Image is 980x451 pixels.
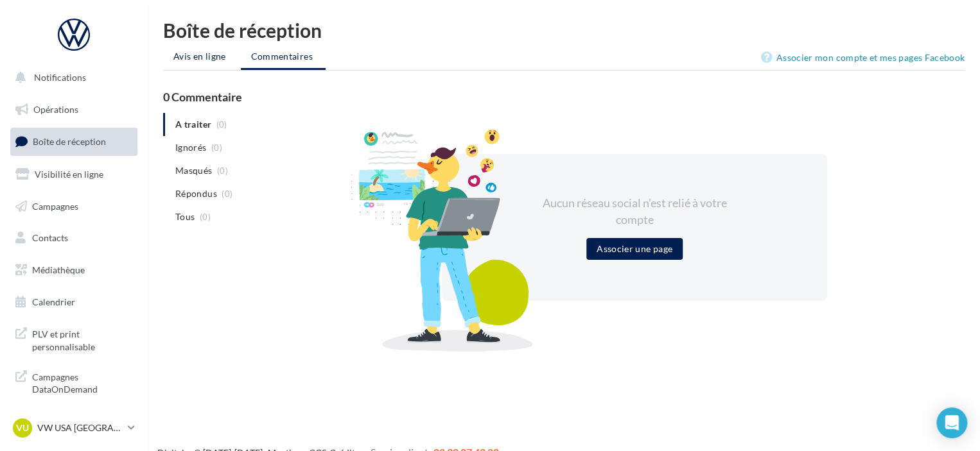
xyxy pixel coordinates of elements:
span: Contacts [32,232,68,243]
span: PLV et print personnalisable [32,325,132,353]
button: Associer une page [586,238,683,260]
div: Boîte de réception [163,21,965,40]
span: Campagnes DataOnDemand [32,368,132,396]
span: Notifications [34,72,86,83]
div: 0 Commentaire [163,91,965,103]
a: Campagnes DataOnDemand [8,363,140,401]
span: Visibilité en ligne [35,169,103,180]
a: Associer mon compte et mes pages Facebook [761,50,965,65]
a: Opérations [8,96,140,123]
a: Visibilité en ligne [8,161,140,188]
span: (0) [222,189,232,199]
span: Avis en ligne [173,50,226,63]
span: Calendrier [32,296,75,307]
a: Boîte de réception [8,128,140,155]
span: Répondus [175,187,217,200]
span: Campagnes [32,200,78,211]
a: Campagnes [8,193,140,220]
a: Médiathèque [8,257,140,284]
div: Open Intercom Messenger [936,407,967,438]
button: Notifications [8,64,135,91]
span: (0) [217,166,228,176]
span: VU [16,421,29,434]
span: Médiathèque [32,264,85,275]
span: (0) [200,212,211,222]
p: VW USA [GEOGRAPHIC_DATA] [37,421,123,434]
span: (0) [211,142,222,153]
a: Contacts [8,225,140,251]
span: Boîte de réception [33,136,106,147]
span: Opérations [33,104,78,115]
span: Ignorés [175,141,206,154]
span: Tous [175,210,195,223]
span: Aucun réseau social n’est relié à votre compte [543,196,727,226]
span: Masqués [175,164,212,177]
a: Calendrier [8,289,140,316]
a: PLV et print personnalisable [8,320,140,358]
a: VU VW USA [GEOGRAPHIC_DATA] [10,416,137,440]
